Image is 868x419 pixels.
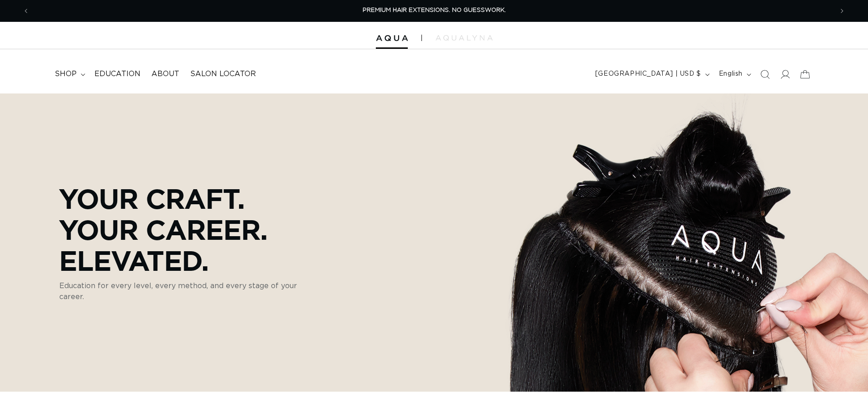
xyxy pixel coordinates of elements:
[146,64,185,84] a: About
[595,69,701,79] span: [GEOGRAPHIC_DATA] | USD $
[59,280,319,302] p: Education for every level, every method, and every stage of your career.
[363,7,506,13] span: PREMIUM HAIR EXTENSIONS. NO GUESSWORK.
[376,35,408,41] img: Aqua Hair Extensions
[151,69,179,79] span: About
[755,64,775,84] summary: Search
[713,66,755,83] button: English
[55,69,77,79] span: shop
[49,64,89,84] summary: shop
[59,183,319,276] p: Your Craft. Your Career. Elevated.
[94,69,140,79] span: Education
[185,64,261,84] a: Salon Locator
[89,64,146,84] a: Education
[590,66,713,83] button: [GEOGRAPHIC_DATA] | USD $
[16,2,36,20] button: Previous announcement
[719,69,743,79] span: English
[190,69,256,79] span: Salon Locator
[832,2,852,20] button: Next announcement
[436,35,493,41] img: aqualyna.com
